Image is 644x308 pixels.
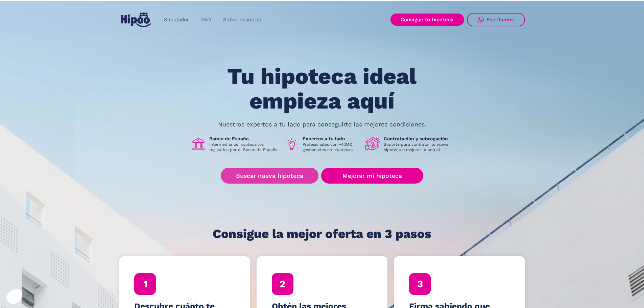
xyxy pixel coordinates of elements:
a: FAQ [195,13,217,26]
p: Nuestros expertos a tu lado para conseguirte las mejores condiciones. [218,122,426,127]
div: Escríbenos [486,17,514,23]
h1: Tu hipoteca ideal empieza aquí [194,64,450,113]
p: Profesionales con +40M€ gestionados en hipotecas [303,142,360,152]
a: Mejorar mi hipoteca [321,168,423,184]
a: Simulador [158,13,195,26]
p: Soporte para contratar tu nueva hipoteca o mejorar la actual [384,142,453,152]
a: Escríbenos [467,13,525,26]
h1: Banco de España [209,136,279,142]
a: Buscar nueva hipoteca [221,168,318,184]
a: Consigue tu hipoteca [390,14,464,26]
h1: Contratación y subrogación [384,136,453,142]
h1: Expertos a tu lado [303,136,360,142]
a: Sobre nosotros [217,13,267,26]
p: Intermediarios hipotecarios regulados por el Banco de España [209,142,279,152]
h1: Consigue la mejor oferta en 3 pasos [213,227,431,241]
a: home [119,10,152,30]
